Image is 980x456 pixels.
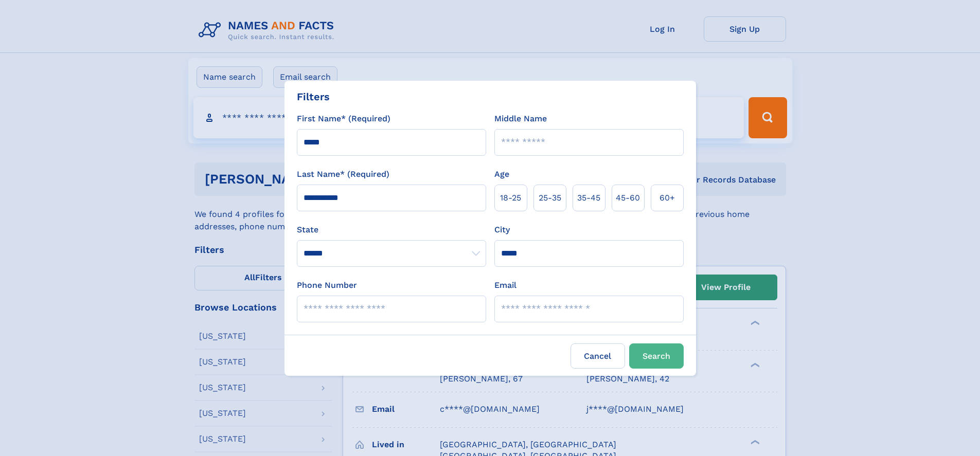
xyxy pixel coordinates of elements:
label: Phone Number [297,279,357,291]
label: State [297,224,486,236]
label: Middle Name [494,113,547,125]
label: Email [494,279,516,291]
span: 60+ [660,192,675,204]
label: Age [494,168,509,180]
span: 25‑35 [539,192,561,204]
span: 45‑60 [616,192,640,204]
span: 35‑45 [577,192,600,204]
label: City [494,224,510,236]
span: 18‑25 [500,192,521,204]
label: First Name* (Required) [297,113,390,125]
label: Last Name* (Required) [297,168,389,180]
button: Search [629,343,684,369]
label: Cancel [571,343,625,369]
div: Filters [297,89,330,104]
